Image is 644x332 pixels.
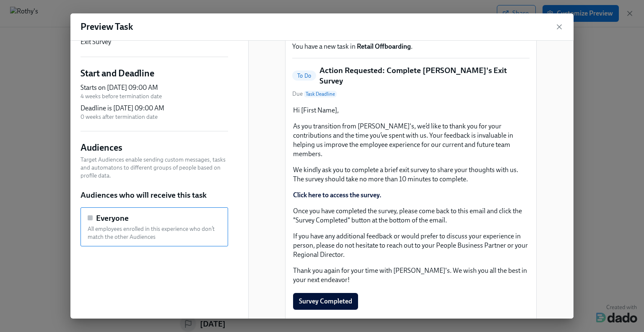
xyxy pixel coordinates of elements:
div: Survey Completed [292,292,530,311]
p: Starts on [DATE] 09:00 AM [80,83,162,92]
div: Hi [First Name], As you transition from [PERSON_NAME]'s, we’d like to thank you for your contribu... [292,105,530,285]
p: 0 weeks after termination date [80,113,164,121]
p: All employees enrolled in this experience who don’t match the other Audiences [88,225,221,241]
h4: Preview Task [80,21,133,33]
h4: Start and Deadline [80,67,154,80]
p: Target Audiences enable sending custom messages, tasks and automatons to different groups of peop... [80,156,228,180]
p: Deadline is [DATE] 09:00 AM [80,104,164,113]
strong: Retail Offboarding [357,42,411,50]
div: EveryoneAll employees enrolled in this experience who don’t match the other Audiences [80,207,228,247]
h5: Action Requested: Complete [PERSON_NAME]'s Exit Survey [319,65,530,86]
span: To Do [292,73,316,79]
p: You have a new task in . [292,42,530,51]
p: 4 weeks before termination date [80,92,162,100]
span: Task Deadline [304,91,337,97]
span: Due [292,90,337,98]
h5: Audiences who will receive this task [80,190,207,201]
h4: Audiences [80,141,122,154]
h5: Everyone [96,213,129,224]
